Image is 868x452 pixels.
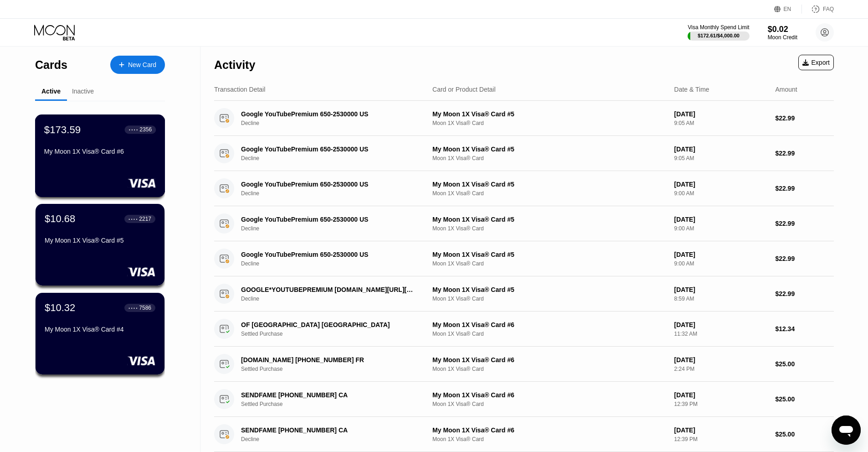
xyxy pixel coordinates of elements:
[432,391,667,399] div: My Moon 1X Visa® Card #6
[214,101,834,136] div: Google YouTubePremium 650-2530000 USDeclineMy Moon 1X Visa® Card #5Moon 1X Visa® Card[DATE]9:05 A...
[432,426,667,434] div: My Moon 1X Visa® Card #6
[139,216,151,222] div: 2217
[41,88,61,95] div: Active
[674,110,768,118] div: [DATE]
[45,326,155,333] div: My Moon 1X Visa® Card #4
[775,114,834,122] div: $22.99
[241,225,431,232] div: Decline
[775,150,834,157] div: $22.99
[674,321,768,328] div: [DATE]
[798,55,834,70] div: Export
[674,190,768,197] div: 9:00 AM
[432,155,667,161] div: Moon 1X Visa® Card
[674,86,709,93] div: Date & Time
[214,241,834,276] div: Google YouTubePremium 650-2530000 USDeclineMy Moon 1X Visa® Card #5Moon 1X Visa® Card[DATE]9:00 A...
[110,56,165,74] div: New Card
[768,34,797,41] div: Moon Credit
[214,276,834,312] div: GOOGLE*YOUTUBEPREMIUM [DOMAIN_NAME][URL][GEOGRAPHIC_DATA]DeclineMy Moon 1X Visa® Card #5Moon 1X V...
[139,126,152,133] div: 2356
[241,145,418,153] div: Google YouTubePremium 650-2530000 US
[768,25,797,41] div: $0.02Moon Credit
[775,185,834,192] div: $22.99
[674,251,768,258] div: [DATE]
[432,321,667,328] div: My Moon 1X Visa® Card #6
[241,251,418,258] div: Google YouTubePremium 650-2530000 US
[241,120,431,126] div: Decline
[241,190,431,197] div: Decline
[432,356,667,364] div: My Moon 1X Visa® Card #6
[775,325,834,333] div: $12.34
[674,401,768,407] div: 12:39 PM
[674,356,768,364] div: [DATE]
[775,220,834,227] div: $22.99
[214,58,255,72] div: Activity
[241,426,418,434] div: SENDFAME [PHONE_NUMBER] CA
[674,225,768,232] div: 9:00 AM
[432,286,667,293] div: My Moon 1X Visa® Card #5
[698,33,740,38] div: $172.61 / $4,000.00
[775,255,834,262] div: $22.99
[775,395,834,403] div: $25.00
[775,86,797,93] div: Amount
[214,86,265,93] div: Transaction Detail
[241,436,431,442] div: Decline
[432,120,667,126] div: Moon 1X Visa® Card
[775,290,834,297] div: $22.99
[128,307,138,309] div: ● ● ● ●
[129,128,138,131] div: ● ● ● ●
[432,366,667,372] div: Moon 1X Visa® Card
[802,59,830,66] div: Export
[241,260,431,267] div: Decline
[674,120,768,126] div: 9:05 AM
[36,204,164,286] div: $10.68● ● ● ●2217My Moon 1X Visa® Card #5
[432,145,667,153] div: My Moon 1X Visa® Card #5
[432,181,667,188] div: My Moon 1X Visa® Card #5
[35,58,67,72] div: Cards
[674,181,768,188] div: [DATE]
[45,237,155,244] div: My Moon 1X Visa® Card #5
[432,296,667,302] div: Moon 1X Visa® Card
[432,190,667,197] div: Moon 1X Visa® Card
[775,431,834,438] div: $25.00
[241,296,431,302] div: Decline
[72,88,94,95] div: Inactive
[674,331,768,337] div: 11:32 AM
[241,366,431,372] div: Settled Purchase
[432,251,667,258] div: My Moon 1X Visa® Card #5
[775,360,834,368] div: $25.00
[45,302,75,314] div: $10.32
[432,225,667,232] div: Moon 1X Visa® Card
[241,321,418,328] div: OF [GEOGRAPHIC_DATA] [GEOGRAPHIC_DATA]
[674,426,768,434] div: [DATE]
[688,24,749,41] div: Visa Monthly Spend Limit$172.61/$4,000.00
[432,436,667,442] div: Moon 1X Visa® Card
[674,296,768,302] div: 8:59 AM
[432,331,667,337] div: Moon 1X Visa® Card
[674,216,768,223] div: [DATE]
[214,347,834,382] div: [DOMAIN_NAME] [PHONE_NUMBER] FRSettled PurchaseMy Moon 1X Visa® Card #6Moon 1X Visa® Card[DATE]2:...
[688,24,749,31] div: Visa Monthly Spend Limit
[768,25,797,34] div: $0.02
[44,148,156,155] div: My Moon 1X Visa® Card #6
[784,6,791,12] div: EN
[774,5,802,14] div: EN
[36,115,164,197] div: $173.59● ● ● ●2356My Moon 1X Visa® Card #6
[241,401,431,407] div: Settled Purchase
[674,436,768,442] div: 12:39 PM
[128,61,156,69] div: New Card
[432,260,667,267] div: Moon 1X Visa® Card
[214,417,834,452] div: SENDFAME [PHONE_NUMBER] CADeclineMy Moon 1X Visa® Card #6Moon 1X Visa® Card[DATE]12:39 PM$25.00
[674,260,768,267] div: 9:00 AM
[214,206,834,241] div: Google YouTubePremium 650-2530000 USDeclineMy Moon 1X Visa® Card #5Moon 1X Visa® Card[DATE]9:00 A...
[432,86,496,93] div: Card or Product Detail
[674,155,768,161] div: 9:05 AM
[241,110,418,118] div: Google YouTubePremium 650-2530000 US
[241,331,431,337] div: Settled Purchase
[802,5,834,14] div: FAQ
[432,401,667,407] div: Moon 1X Visa® Card
[674,366,768,372] div: 2:24 PM
[128,218,138,220] div: ● ● ● ●
[241,155,431,161] div: Decline
[432,216,667,223] div: My Moon 1X Visa® Card #5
